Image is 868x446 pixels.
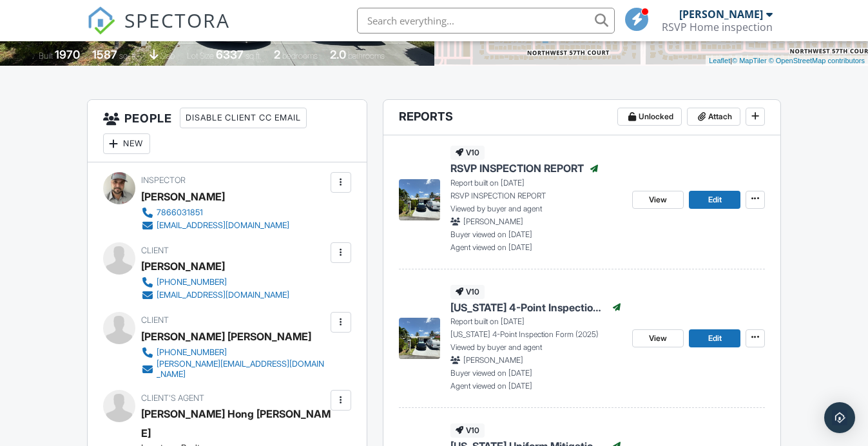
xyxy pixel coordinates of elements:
[141,187,225,206] div: [PERSON_NAME]
[157,277,227,287] div: [PHONE_NUMBER]
[157,359,327,380] div: [PERSON_NAME][EMAIL_ADDRESS][DOMAIN_NAME]
[348,51,385,61] span: bathrooms
[216,48,244,61] div: 6337
[141,289,289,302] a: [EMAIL_ADDRESS][DOMAIN_NAME]
[282,51,318,61] span: bedrooms
[141,393,204,403] span: Client's Agent
[662,21,773,34] div: RSVP Home inspection
[732,57,767,64] a: © MapTiler
[87,6,115,35] img: The Best Home Inspection Software - Spectora
[141,315,169,325] span: Client
[274,48,280,61] div: 2
[157,347,227,358] div: [PHONE_NUMBER]
[180,108,307,128] div: Disable Client CC Email
[141,219,289,232] a: [EMAIL_ADDRESS][DOMAIN_NAME]
[769,57,865,64] a: © OpenStreetMap contributors
[119,51,137,61] span: sq. ft.
[157,220,289,231] div: [EMAIL_ADDRESS][DOMAIN_NAME]
[824,402,855,433] div: Open Intercom Messenger
[157,208,203,218] div: 7866031851
[141,327,311,346] div: [PERSON_NAME] [PERSON_NAME]
[141,276,289,289] a: [PHONE_NUMBER]
[679,8,763,21] div: [PERSON_NAME]
[141,359,327,380] a: [PERSON_NAME][EMAIL_ADDRESS][DOMAIN_NAME]
[706,55,868,66] div: |
[160,51,175,61] span: slab
[187,51,214,61] span: Lot Size
[357,8,615,34] input: Search everything...
[141,404,338,443] a: [PERSON_NAME] Hong [PERSON_NAME]
[246,51,262,61] span: sq.ft.
[88,100,367,162] h3: People
[55,48,80,61] div: 1970
[157,290,289,300] div: [EMAIL_ADDRESS][DOMAIN_NAME]
[330,48,346,61] div: 2.0
[87,17,230,44] a: SPECTORA
[709,57,730,64] a: Leaflet
[39,51,53,61] span: Built
[92,48,117,61] div: 1587
[141,346,327,359] a: [PHONE_NUMBER]
[141,257,225,276] div: [PERSON_NAME]
[141,175,186,185] span: Inspector
[103,133,150,154] div: New
[124,6,230,34] span: SPECTORA
[141,246,169,255] span: Client
[141,206,289,219] a: 7866031851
